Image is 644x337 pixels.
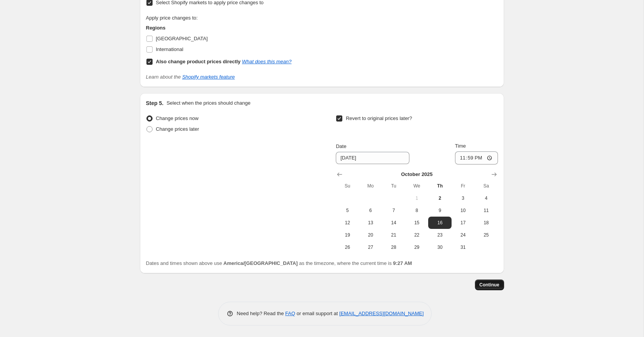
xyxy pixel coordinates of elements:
[156,115,199,121] span: Change prices now
[146,24,292,32] h3: Regions
[339,183,356,189] span: Su
[362,244,379,250] span: 27
[385,244,402,250] span: 28
[405,180,428,192] th: Wednesday
[359,180,382,192] th: Monday
[431,220,448,226] span: 16
[452,204,475,217] button: Friday October 10 2025
[385,220,402,226] span: 14
[431,183,448,189] span: Th
[452,241,475,253] button: Friday October 31 2025
[455,183,472,189] span: Fr
[478,220,495,226] span: 18
[405,241,428,253] button: Wednesday October 29 2025
[408,195,425,201] span: 1
[431,207,448,214] span: 9
[166,99,250,107] p: Select when the prices should change
[146,74,235,80] i: Learn about the
[285,311,295,316] a: FAQ
[452,192,475,204] button: Friday October 3 2025
[334,169,345,180] button: Show previous month, September 2025
[382,229,405,241] button: Tuesday October 21 2025
[408,207,425,214] span: 8
[146,260,412,266] span: Dates and times shown above use as the timezone, where the current time is
[156,46,184,52] span: International
[408,232,425,238] span: 22
[156,59,241,64] b: Also change product prices directly
[339,232,356,238] span: 19
[362,232,379,238] span: 20
[428,180,451,192] th: Thursday
[336,143,346,149] span: Date
[346,115,412,121] span: Revert to original prices later?
[223,260,298,266] b: America/[GEOGRAPHIC_DATA]
[428,217,451,229] button: Thursday October 16 2025
[336,204,359,217] button: Sunday October 5 2025
[385,232,402,238] span: 21
[431,244,448,250] span: 30
[475,229,498,241] button: Saturday October 25 2025
[478,195,495,201] span: 4
[431,195,448,201] span: 2
[455,232,472,238] span: 24
[339,311,424,316] a: [EMAIL_ADDRESS][DOMAIN_NAME]
[405,217,428,229] button: Wednesday October 15 2025
[428,241,451,253] button: Thursday October 30 2025
[405,229,428,241] button: Wednesday October 22 2025
[475,279,504,290] button: Continue
[428,229,451,241] button: Thursday October 23 2025
[156,36,208,41] span: [GEOGRAPHIC_DATA]
[339,207,356,214] span: 5
[452,229,475,241] button: Friday October 24 2025
[362,183,379,189] span: Mo
[362,220,379,226] span: 13
[336,180,359,192] th: Sunday
[478,183,495,189] span: Sa
[475,204,498,217] button: Saturday October 11 2025
[408,220,425,226] span: 15
[182,74,235,80] a: Shopify markets feature
[382,180,405,192] th: Tuesday
[455,220,472,226] span: 17
[480,282,499,288] span: Continue
[431,232,448,238] span: 23
[478,232,495,238] span: 25
[146,99,164,107] h2: Step 5.
[408,244,425,250] span: 29
[382,241,405,253] button: Tuesday October 28 2025
[393,260,412,266] b: 9:27 AM
[455,151,498,164] input: 12:00
[359,217,382,229] button: Monday October 13 2025
[242,59,291,64] a: What does this mean?
[336,152,409,164] input: 10/2/2025
[295,311,339,316] span: or email support at
[455,195,472,201] span: 3
[382,204,405,217] button: Tuesday October 7 2025
[452,217,475,229] button: Friday October 17 2025
[359,229,382,241] button: Monday October 20 2025
[385,207,402,214] span: 7
[382,217,405,229] button: Tuesday October 14 2025
[405,192,428,204] button: Wednesday October 1 2025
[339,220,356,226] span: 12
[428,204,451,217] button: Thursday October 9 2025
[156,126,199,132] span: Change prices later
[475,217,498,229] button: Saturday October 18 2025
[452,180,475,192] th: Friday
[336,241,359,253] button: Sunday October 26 2025
[405,204,428,217] button: Wednesday October 8 2025
[339,244,356,250] span: 26
[475,180,498,192] th: Saturday
[455,143,466,149] span: Time
[336,229,359,241] button: Sunday October 19 2025
[359,204,382,217] button: Monday October 6 2025
[428,192,451,204] button: Today Thursday October 2 2025
[478,207,495,214] span: 11
[336,217,359,229] button: Sunday October 12 2025
[489,169,499,180] button: Show next month, November 2025
[146,15,198,21] span: Apply price changes to:
[455,244,472,250] span: 31
[362,207,379,214] span: 6
[455,207,472,214] span: 10
[385,183,402,189] span: Tu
